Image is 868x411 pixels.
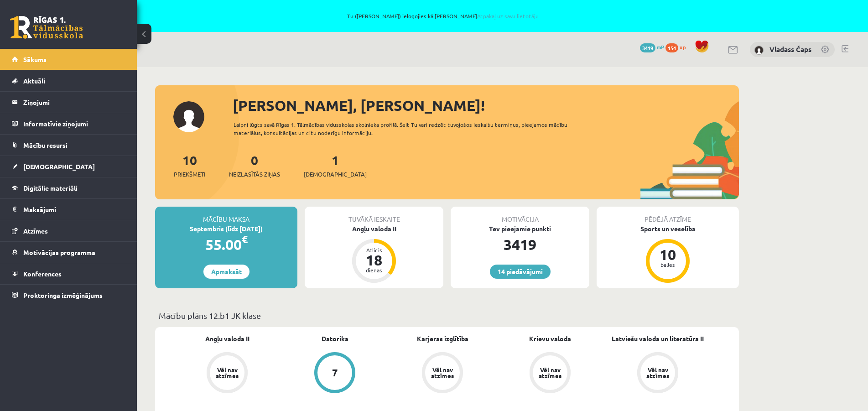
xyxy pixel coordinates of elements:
a: Karjeras izglītība [417,334,468,343]
a: Vēl nav atzīmes [604,352,712,395]
span: Neizlasītās ziņas [229,170,280,179]
div: Mācību maksa [155,207,297,224]
div: balles [654,262,681,267]
img: Vladass Čaps [754,46,764,55]
a: Vēl nav atzīmes [173,352,281,395]
div: Vēl nav atzīmes [645,367,670,379]
a: Datorika [322,334,348,343]
a: Mācību resursi [12,135,125,156]
a: 10Priekšmeti [174,152,205,179]
div: Laipni lūgts savā Rīgas 1. Tālmācības vidusskolas skolnieka profilā. Šeit Tu vari redzēt tuvojošo... [234,120,584,137]
a: Atzīmes [12,220,125,241]
span: Digitālie materiāli [23,184,78,192]
div: Motivācija [451,207,589,224]
a: Latviešu valoda un literatūra II [612,334,704,343]
a: Vēl nav atzīmes [496,352,604,395]
a: 7 [281,352,389,395]
a: Informatīvie ziņojumi [12,113,125,134]
p: Mācību plāns 12.b1 JK klase [159,309,735,322]
span: Mācību resursi [23,141,68,149]
div: 55.00 [155,234,297,255]
div: Tuvākā ieskaite [305,207,443,224]
a: Angļu valoda II Atlicis 18 dienas [305,224,443,284]
a: Rīgas 1. Tālmācības vidusskola [10,16,83,39]
a: Vēl nav atzīmes [389,352,496,395]
div: dienas [360,267,388,273]
a: 1[DEMOGRAPHIC_DATA] [304,152,367,179]
span: 154 [665,43,678,52]
a: Aktuāli [12,70,125,91]
div: 3419 [451,234,589,255]
a: 14 piedāvājumi [490,265,551,279]
a: 154 xp [665,43,690,51]
a: Angļu valoda II [205,334,249,343]
div: 10 [654,247,681,262]
a: 3419 mP [640,43,664,51]
div: 18 [360,253,388,267]
span: Tu ([PERSON_NAME]) ielogojies kā [PERSON_NAME] [105,13,781,19]
span: xp [680,43,686,51]
span: Aktuāli [23,77,45,85]
span: [DEMOGRAPHIC_DATA] [23,162,95,171]
span: mP [657,43,664,51]
span: Konferences [23,270,62,278]
div: Vēl nav atzīmes [214,367,240,379]
a: Maksājumi [12,199,125,220]
div: Tev pieejamie punkti [451,224,589,234]
div: 7 [332,368,338,378]
a: Sākums [12,49,125,70]
a: Ziņojumi [12,92,125,113]
a: Sports un veselība 10 balles [597,224,739,284]
a: Proktoringa izmēģinājums [12,285,125,306]
div: [PERSON_NAME], [PERSON_NAME]! [233,94,739,116]
a: Atpakaļ uz savu lietotāju [477,12,539,20]
span: Sākums [23,55,47,63]
a: Digitālie materiāli [12,177,125,198]
span: Proktoringa izmēģinājums [23,291,103,299]
legend: Informatīvie ziņojumi [23,113,125,134]
a: Konferences [12,263,125,284]
span: Priekšmeti [174,170,205,179]
span: 3419 [640,43,655,52]
span: Motivācijas programma [23,248,95,256]
div: Pēdējā atzīme [597,207,739,224]
div: Septembris (līdz [DATE]) [155,224,297,234]
span: [DEMOGRAPHIC_DATA] [304,170,367,179]
div: Vēl nav atzīmes [430,367,455,379]
div: Atlicis [360,247,388,253]
legend: Maksājumi [23,199,125,220]
div: Vēl nav atzīmes [537,367,563,379]
div: Angļu valoda II [305,224,443,234]
div: Sports un veselība [597,224,739,234]
a: Krievu valoda [529,334,571,343]
span: € [242,233,248,246]
a: Motivācijas programma [12,242,125,263]
a: Vladass Čaps [769,45,811,54]
a: Apmaksāt [203,265,249,279]
a: 0Neizlasītās ziņas [229,152,280,179]
legend: Ziņojumi [23,92,125,113]
span: Atzīmes [23,227,48,235]
a: [DEMOGRAPHIC_DATA] [12,156,125,177]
